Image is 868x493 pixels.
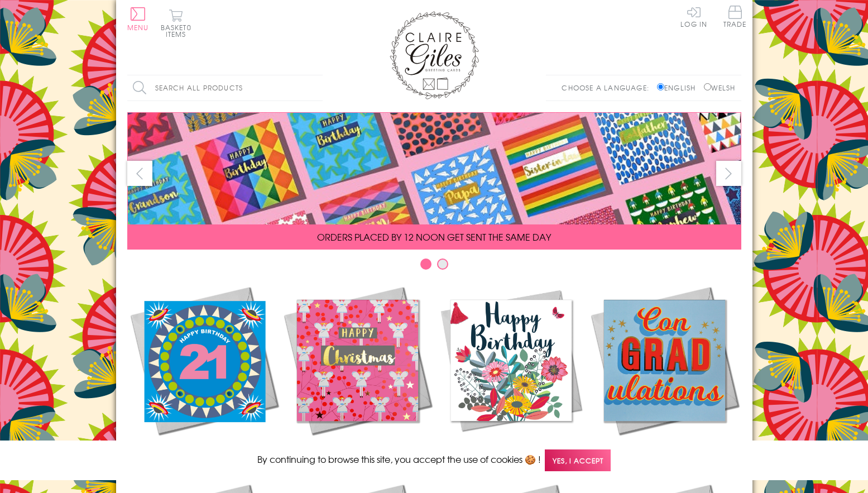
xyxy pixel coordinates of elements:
a: Christmas [281,284,434,459]
input: Search [311,75,323,100]
p: Choose a language: [562,83,655,93]
a: New Releases [127,284,281,459]
a: Birthdays [434,284,588,459]
button: Menu [127,7,149,31]
button: prev [127,161,152,186]
button: Carousel Page 1 (Current Slide) [420,259,431,270]
div: Carousel Pagination [127,258,741,275]
button: Basket0 items [161,9,191,37]
button: next [716,161,741,186]
span: ORDERS PLACED BY 12 NOON GET SENT THE SAME DAY [317,230,551,243]
a: Trade [723,6,747,30]
input: Search all products [127,75,323,100]
button: Carousel Page 2 [437,259,448,270]
span: 0 items [166,22,191,39]
a: Academic [588,284,741,459]
img: Claire Giles Greetings Cards [390,11,479,99]
span: Menu [127,22,149,32]
span: Trade [723,6,747,27]
a: Log In [680,6,707,27]
input: English [657,83,664,90]
label: English [657,83,701,93]
input: Welsh [704,83,711,90]
span: Yes, I accept [545,449,611,471]
label: Welsh [704,83,736,93]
